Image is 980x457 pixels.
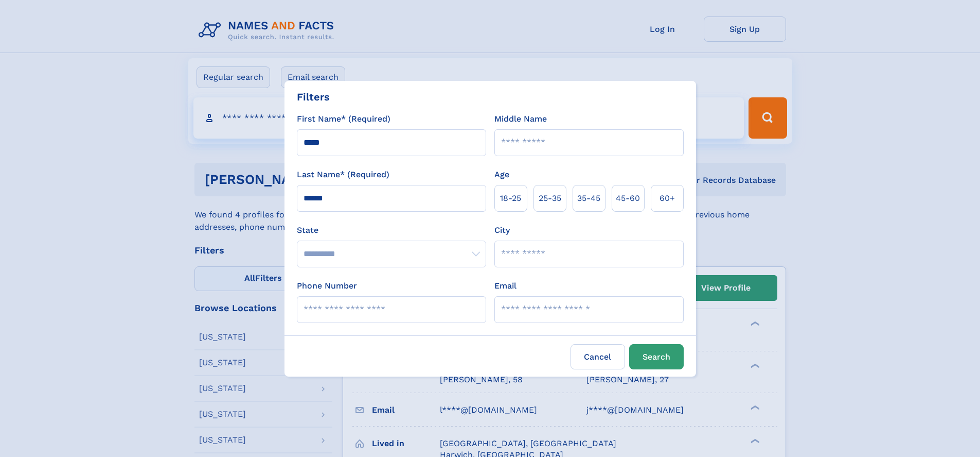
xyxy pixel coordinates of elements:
[297,89,330,105] div: Filters
[500,192,521,205] span: 18‑25
[660,192,675,205] span: 60+
[494,113,547,125] label: Middle Name
[629,344,684,369] button: Search
[297,168,389,181] label: Last Name* (Required)
[577,192,600,205] span: 35‑45
[494,280,516,292] label: Email
[539,192,561,205] span: 25‑35
[297,113,390,125] label: First Name* (Required)
[616,192,640,205] span: 45‑60
[297,280,357,292] label: Phone Number
[297,224,486,236] label: State
[571,344,625,369] label: Cancel
[494,168,509,181] label: Age
[494,224,510,236] label: City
